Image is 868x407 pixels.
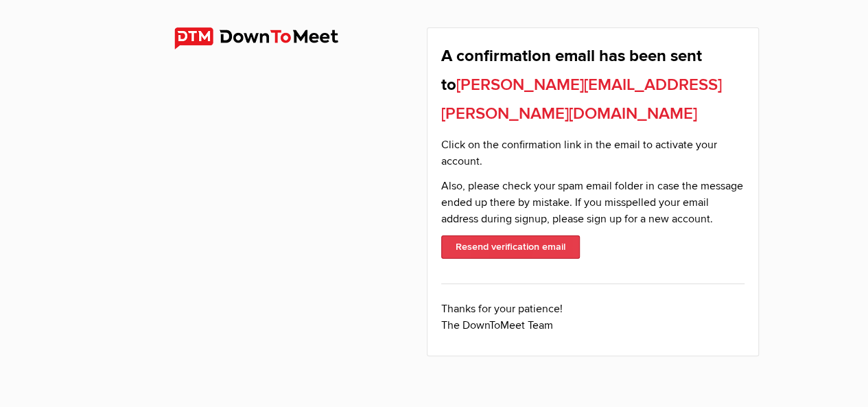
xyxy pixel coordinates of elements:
[441,235,580,259] button: Resend verification email
[174,27,361,49] img: DownToMeet
[441,178,744,235] p: Also, please check your spam email folder in case the message ended up there by mistake. If you m...
[441,301,744,342] p: Thanks for your patience! The DownToMeet Team
[441,137,744,178] p: Click on the confirmation link in the email to activate your account.
[441,75,722,124] b: [PERSON_NAME][EMAIL_ADDRESS][PERSON_NAME][DOMAIN_NAME]
[441,42,744,137] h1: A confirmation email has been sent to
